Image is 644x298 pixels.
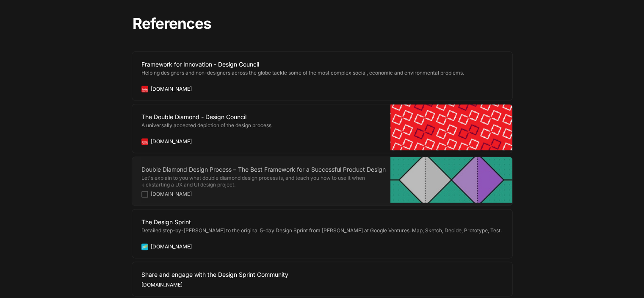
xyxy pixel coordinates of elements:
[141,113,390,121] h5: The Double Diamond - Design Council
[132,104,512,153] a: The Double Diamond - Design CouncilA universally accepted depiction of the design process[DOMAIN_...
[151,86,192,92] p: [DOMAIN_NAME]
[141,60,512,69] h5: Framework for Innovation - Design Council
[151,138,192,145] p: [DOMAIN_NAME]
[141,281,182,288] p: [DOMAIN_NAME]
[141,175,390,188] p: Let's explain to you what double diamond design process is, and teach you how to use it when kick...
[132,262,512,296] a: Share and engage with the Design Sprint Community[DOMAIN_NAME]
[141,122,390,136] p: A universally accepted depiction of the design process
[151,243,192,250] p: [DOMAIN_NAME]
[132,52,512,100] a: Framework for Innovation - Design CouncilHelping designers and non-designers across the globe tac...
[151,191,192,198] p: [DOMAIN_NAME]
[141,218,512,226] h5: The Design Sprint
[141,165,390,174] h5: Double Diamond Design Process – The Best Framework for a Successful Product Design
[132,157,512,205] a: Double Diamond Design Process – The Best Framework for a Successful Product DesignLet's explain t...
[141,70,512,83] p: Helping designers and non-designers across the globe tackle some of the most complex social, econ...
[390,157,512,203] img: Double Diamond Design Process – The Best Framework for a Successful Product Design
[132,13,513,33] h2: References
[390,104,512,150] img: The Double Diamond - Design Council
[141,270,512,279] h5: Share and engage with the Design Sprint Community
[141,227,512,241] p: Detailed step-by-[PERSON_NAME] to the original 5-day Design Sprint from [PERSON_NAME] at Google V...
[132,209,512,258] a: The Design SprintDetailed step-by-[PERSON_NAME] to the original 5-day Design Sprint from [PERSON_...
